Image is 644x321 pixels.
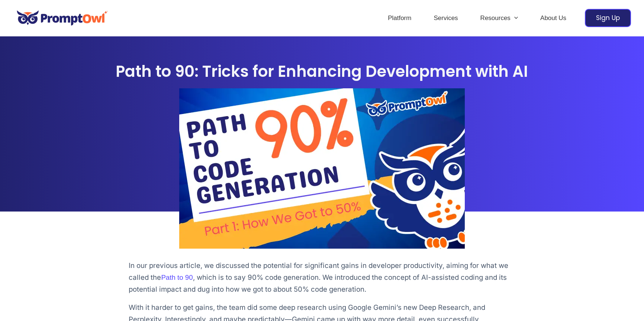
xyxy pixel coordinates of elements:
a: Path to 90 [161,273,193,281]
p: In our previous article, we discussed the potential for significant gains in developer productivi... [129,260,515,295]
a: Sign Up [585,9,631,27]
a: Services [422,5,469,31]
span: Menu Toggle [511,5,518,31]
a: ResourcesMenu Toggle [469,5,529,31]
img: promptowl.ai logo [13,5,112,31]
a: About Us [529,5,577,31]
h1: Path to 90: Tricks for Enhancing Development with AI [100,62,544,81]
img: Path to 90 Ep 2 [179,88,465,249]
a: Platform [377,5,422,31]
nav: Site Navigation: Header [377,5,577,31]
